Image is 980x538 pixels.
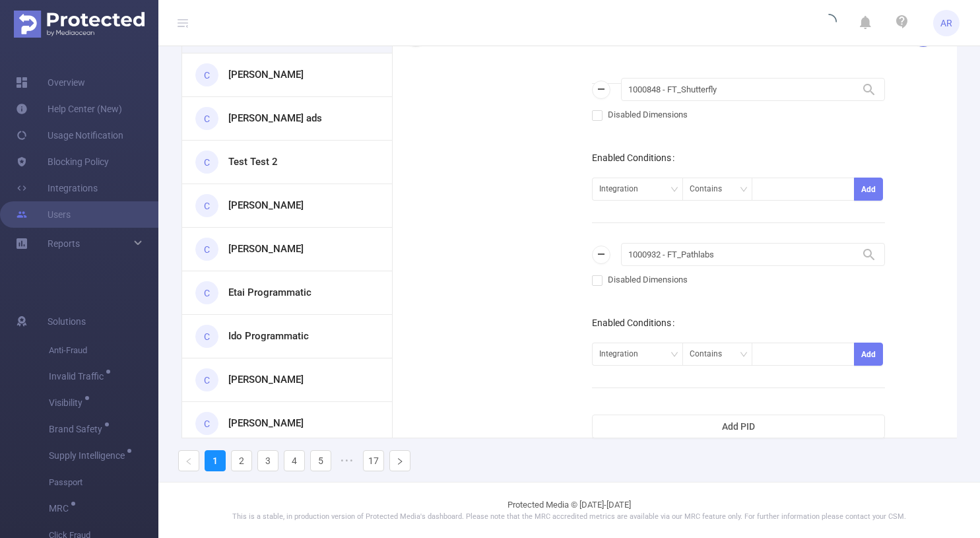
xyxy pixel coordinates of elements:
div: Integration [599,178,647,200]
a: Usage Notification [16,122,123,149]
button: icon: minus [592,81,610,99]
a: 4 [284,451,304,471]
span: Passport [49,469,158,496]
a: 2 [232,451,251,471]
i: icon: down [670,185,678,195]
a: Help Center (New) [16,96,122,122]
h3: [PERSON_NAME] ads [228,111,322,126]
span: Disabled Dimensions [603,275,693,285]
i: icon: loading [821,14,837,32]
label: Enabled Conditions [592,318,680,328]
li: Previous Page [178,450,199,471]
a: Integrations [16,175,98,201]
a: Blocking Policy [16,149,109,175]
span: C [204,106,210,132]
span: ••• [337,450,358,471]
i: icon: right [396,457,404,465]
button: icon: minus [592,246,610,264]
li: 5 [310,450,331,471]
button: Add [854,178,883,201]
footer: Protected Media © [DATE]-[DATE] [158,482,980,538]
span: C [204,367,210,393]
li: 3 [257,450,278,471]
li: 4 [284,450,305,471]
div: Contains [690,343,731,365]
span: C [204,193,210,219]
p: This is a stable, in production version of Protected Media's dashboard. Please note that the MRC ... [191,512,947,523]
a: 5 [311,451,331,471]
h3: [PERSON_NAME] [228,67,304,83]
span: C [204,323,210,350]
span: C [204,411,210,437]
span: C [204,149,210,176]
i: icon: down [740,351,748,360]
i: icon: left [185,457,193,465]
li: Next Page [389,450,410,471]
span: C [204,280,210,306]
h3: [PERSON_NAME] [228,372,304,387]
h3: [PERSON_NAME] [228,242,304,257]
a: Reports [48,230,80,257]
li: Next 5 Pages [337,450,358,471]
span: Reports [48,238,80,249]
div: Contains [690,178,731,200]
li: 17 [363,450,384,471]
i: icon: down [670,351,678,360]
span: Solutions [48,308,86,335]
span: C [204,62,210,88]
button: Add PID [592,415,885,438]
span: MRC [49,504,73,513]
span: Invalid Traffic [49,372,108,381]
h3: [PERSON_NAME] [228,198,304,213]
span: C [204,236,210,263]
span: Anti-Fraud [49,337,158,364]
a: Overview [16,69,85,96]
h3: Test Test 2 [228,154,278,170]
a: Users [16,201,71,228]
h3: [PERSON_NAME] [228,416,304,431]
i: icon: down [740,185,748,195]
a: 1 [205,451,225,471]
button: Add [854,343,883,366]
li: 1 [205,450,226,471]
span: Brand Safety [49,424,107,434]
li: 2 [231,450,252,471]
span: Visibility [49,398,87,407]
img: Protected Media [14,11,145,38]
span: AR [940,10,952,36]
h3: Ido Programmatic [228,329,309,344]
span: Supply Intelligence [49,451,129,460]
a: 17 [364,451,383,471]
label: Enabled Conditions [592,152,680,163]
span: Disabled Dimensions [603,110,693,119]
a: 3 [258,451,278,471]
div: Integration [599,343,647,365]
h3: Etai Programmatic [228,285,311,300]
